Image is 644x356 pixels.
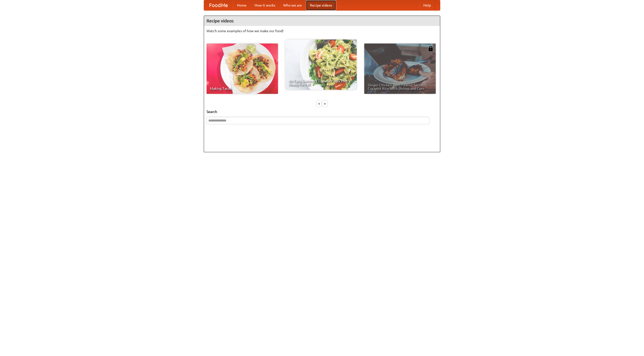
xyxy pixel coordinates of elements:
h5: Search [207,109,437,114]
p: Watch some examples of how we make our food! [207,28,437,33]
img: 483408.png [428,46,433,51]
a: Making Tacos [207,44,278,94]
a: FoodMe [204,0,233,10]
a: Help [419,0,435,10]
span: An Easy, Summery Tomato Pasta That's Ready for Fall [289,79,353,86]
a: Recipe videos [306,0,336,10]
a: An Easy, Summery Tomato Pasta That's Ready for Fall [285,39,357,90]
h4: Recipe videos [204,16,440,26]
a: Who we are [279,0,306,10]
div: « [317,100,321,107]
span: Making Tacos [210,87,274,90]
a: Home [233,0,251,10]
div: » [323,100,327,107]
a: How it works [251,0,279,10]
